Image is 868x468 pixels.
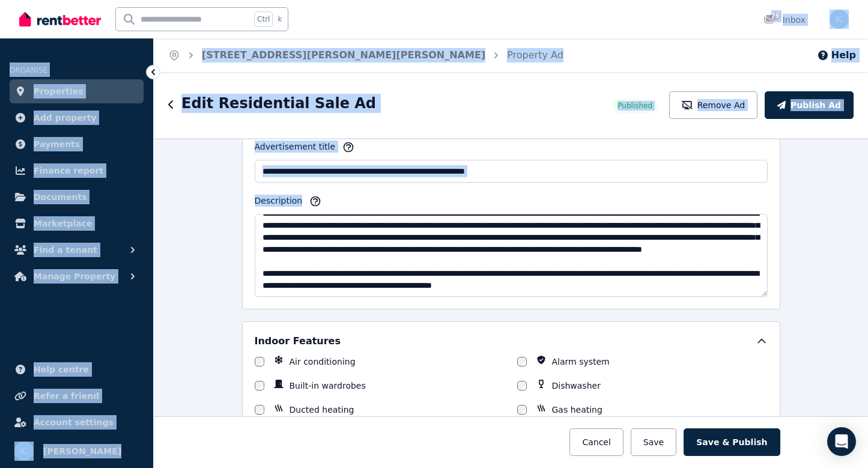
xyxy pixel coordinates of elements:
[254,11,273,27] span: Ctrl
[817,48,856,62] button: Help
[10,238,144,262] button: Find a tenant
[771,13,780,20] span: 79
[631,428,676,456] button: Save
[154,38,578,72] nav: Breadcrumb
[19,10,101,28] img: RentBetter
[827,427,856,456] div: Open Intercom Messenger
[34,269,115,284] span: Manage Property
[10,132,144,156] a: Payments
[10,384,144,408] a: Refer a friend
[10,159,144,183] a: Finance report
[290,404,354,416] label: Ducted heating
[552,404,602,416] label: Gas heating
[34,111,97,125] span: Add property
[552,356,610,368] label: Alarm system
[290,356,356,368] label: Air conditioning
[255,141,336,157] label: Advertisement title
[765,91,854,119] button: Publish Ad
[10,264,144,288] button: Manage Property
[34,163,103,178] span: Finance report
[669,91,757,119] button: Remove Ad
[763,14,806,26] div: Inbox
[34,137,80,151] span: Payments
[43,444,121,458] span: [PERSON_NAME]
[34,362,89,377] span: Help centre
[830,10,849,29] img: IAN C
[34,216,92,231] span: Marketplace
[34,84,83,99] span: Properties
[202,49,485,61] a: [STREET_ADDRESS][PERSON_NAME][PERSON_NAME]
[507,49,563,61] a: Property Ad
[10,66,47,74] span: ORGANISE
[290,380,366,392] label: Built-in wardrobes
[34,415,114,430] span: Account settings
[34,389,99,403] span: Refer a friend
[684,428,780,456] button: Save & Publish
[278,14,282,24] span: k
[181,94,376,113] h1: Edit Residential Sale Ad
[10,357,144,381] a: Help centre
[10,79,144,103] a: Properties
[34,243,97,257] span: Find a tenant
[10,185,144,209] a: Documents
[569,428,623,456] button: Cancel
[10,410,144,434] a: Account settings
[10,106,144,130] a: Add property
[34,190,87,204] span: Documents
[552,380,601,392] label: Dishwasher
[10,211,144,236] a: Marketplace
[255,195,303,211] label: Description
[14,442,34,461] img: IAN C
[255,334,341,348] h5: Indoor Features
[618,101,652,111] span: Published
